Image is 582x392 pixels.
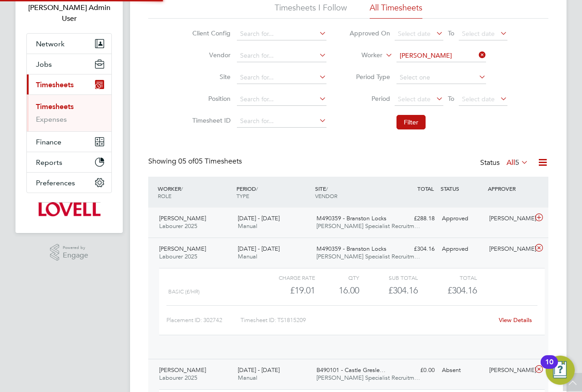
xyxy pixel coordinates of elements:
div: QTY [315,272,359,283]
span: [PERSON_NAME] [159,245,206,253]
span: 05 Timesheets [178,157,242,166]
span: Manual [238,222,257,230]
label: Period Type [349,73,390,81]
div: 10 [545,362,553,374]
label: Client Config [190,29,231,37]
div: £304.16 [391,242,438,257]
input: Search for... [237,28,326,40]
span: Select date [462,95,495,103]
span: Jobs [36,60,52,69]
button: Open Resource Center, 10 new notifications [546,356,575,385]
input: Select one [396,71,486,84]
span: TOTAL [417,185,434,192]
input: Search for... [396,50,486,62]
li: All Timesheets [370,2,422,19]
div: APPROVER [486,180,533,197]
span: ROLE [158,192,171,199]
label: Worker [341,51,382,60]
div: [PERSON_NAME] [486,211,533,226]
a: Powered byEngage [50,244,89,261]
div: 16.00 [315,283,359,298]
span: [DATE] - [DATE] [238,214,280,222]
button: Network [27,34,111,54]
span: 05 of [178,157,195,166]
span: Reports [36,158,62,167]
label: Timesheet ID [190,116,231,124]
span: [PERSON_NAME] Specialist Recruitm… [316,253,420,260]
label: Site [190,73,231,81]
span: Engage [63,252,88,259]
button: Filter [396,115,426,129]
button: Jobs [27,54,111,74]
span: To [445,27,457,39]
div: Charge rate [256,272,315,283]
input: Search for... [237,93,326,106]
input: Search for... [237,115,326,128]
span: VENDOR [315,192,337,199]
span: [PERSON_NAME] Specialist Recruitm… [316,374,420,382]
label: All [507,158,528,167]
div: Approved [438,242,486,257]
span: Manual [238,253,257,260]
div: Showing [148,157,244,166]
span: [PERSON_NAME] [159,214,206,222]
img: lovell-logo-retina.png [38,202,100,217]
div: STATUS [438,180,486,197]
button: Reports [27,152,111,172]
li: Timesheets I Follow [275,2,347,19]
span: [DATE] - [DATE] [238,245,280,253]
span: Select date [462,30,495,38]
span: Manual [238,374,257,382]
div: £0.00 [391,363,438,378]
span: Basic (£/HR) [168,288,200,295]
span: [PERSON_NAME] [159,366,206,374]
span: Preferences [36,179,75,187]
div: £304.16 [359,283,418,298]
a: Go to home page [26,202,112,217]
span: Labourer 2025 [159,253,197,260]
span: B490101 - Castle Gresle… [316,366,386,374]
span: 5 [515,158,519,167]
span: Labourer 2025 [159,374,197,382]
div: Timesheets [27,94,111,131]
button: Timesheets [27,74,111,94]
span: TYPE [236,192,249,199]
button: Preferences [27,173,111,193]
div: [PERSON_NAME] [486,363,533,378]
div: SITE [313,180,391,204]
div: £19.01 [256,283,315,298]
div: Approved [438,211,486,226]
span: £304.16 [447,285,477,296]
label: Vendor [190,51,231,59]
div: PERIOD [234,180,313,204]
span: [PERSON_NAME] Specialist Recruitm… [316,222,420,230]
span: Hays Admin User [26,2,112,24]
div: [PERSON_NAME] [486,242,533,257]
span: To [445,93,457,104]
span: Powered by [63,244,88,252]
span: M490359 - Branston Locks [316,214,386,222]
input: Search for... [237,71,326,84]
label: Position [190,94,231,103]
div: Status [480,157,530,169]
div: WORKER [156,180,234,204]
div: Total [418,272,477,283]
a: Timesheets [36,102,74,111]
span: / [181,185,183,192]
div: £288.18 [391,211,438,226]
label: Period [349,94,390,103]
span: Timesheets [36,80,74,89]
span: / [326,185,328,192]
span: Finance [36,138,61,146]
input: Search for... [237,50,326,62]
span: [DATE] - [DATE] [238,366,280,374]
div: Timesheet ID: TS1815209 [241,313,493,327]
button: Finance [27,132,111,152]
span: Network [36,40,65,48]
span: Labourer 2025 [159,222,197,230]
span: / [256,185,258,192]
a: View Details [499,316,532,324]
span: M490359 - Branston Locks [316,245,386,253]
a: Expenses [36,115,67,124]
div: Sub Total [359,272,418,283]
